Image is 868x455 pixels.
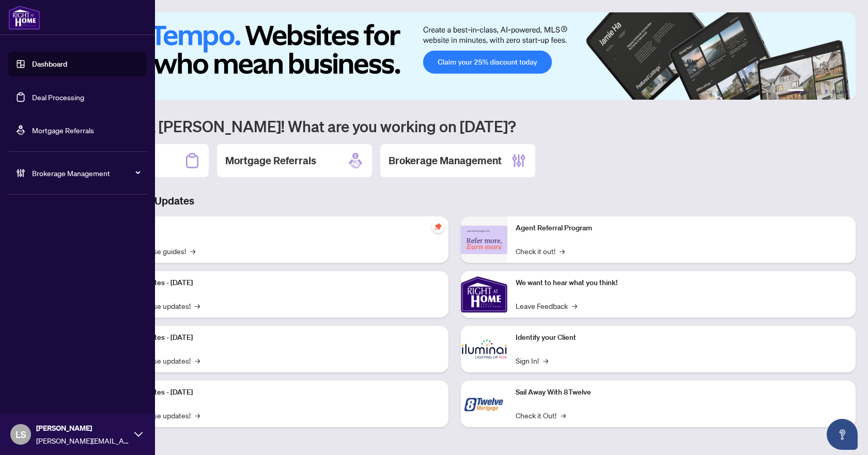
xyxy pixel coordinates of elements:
[461,271,507,318] img: We want to hear what you think!
[109,277,440,289] p: Platform Updates - [DATE]
[16,427,26,442] span: LS
[195,355,200,366] span: →
[561,410,566,421] span: →
[808,89,812,93] button: 2
[572,300,577,311] span: →
[36,422,129,434] span: [PERSON_NAME]
[432,221,444,233] span: pushpin
[109,387,440,398] p: Platform Updates - [DATE]
[109,332,440,343] p: Platform Updates - [DATE]
[827,419,858,450] button: Open asap
[461,226,507,254] img: Agent Referral Program
[841,89,845,93] button: 6
[389,153,502,168] h2: Brokerage Management
[787,89,804,93] button: 1
[516,387,847,398] p: Sail Away With 8Twelve
[833,89,837,93] button: 5
[516,300,577,311] a: Leave Feedback→
[54,12,856,100] img: Slide 0
[190,245,195,257] span: →
[54,116,856,136] h1: Welcome back [PERSON_NAME]! What are you working on [DATE]?
[32,167,139,179] span: Brokerage Management
[516,355,548,366] a: Sign In!→
[225,153,316,168] h2: Mortgage Referrals
[543,355,548,366] span: →
[32,92,84,102] a: Deal Processing
[54,194,856,208] h3: Brokerage & Industry Updates
[8,5,40,30] img: logo
[36,435,129,446] span: [PERSON_NAME][EMAIL_ADDRESS][DOMAIN_NAME]
[825,89,829,93] button: 4
[516,410,566,421] a: Check it Out!→
[195,300,200,311] span: →
[109,223,440,234] p: Self-Help
[195,410,200,421] span: →
[32,59,67,69] a: Dashboard
[516,245,565,257] a: Check it out!→
[32,125,94,135] a: Mortgage Referrals
[516,332,847,343] p: Identify your Client
[816,89,820,93] button: 3
[516,223,847,234] p: Agent Referral Program
[461,326,507,372] img: Identify your Client
[560,245,565,257] span: →
[516,277,847,289] p: We want to hear what you think!
[461,381,507,427] img: Sail Away With 8Twelve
